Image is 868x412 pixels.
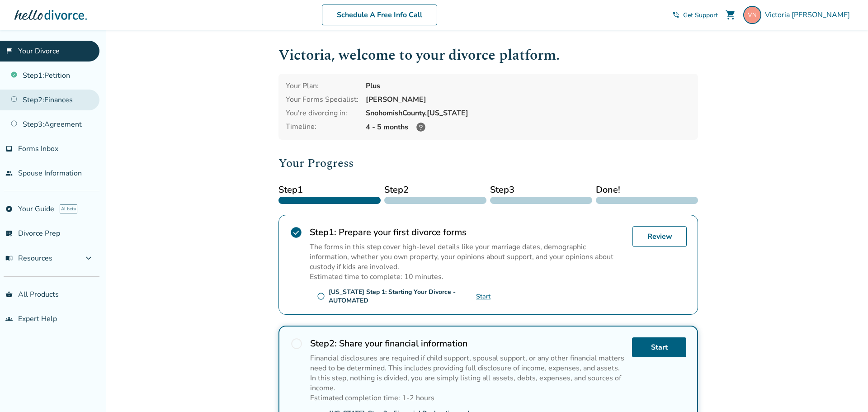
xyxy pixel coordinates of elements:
[5,145,13,152] span: inbox
[286,81,359,91] div: Your Plan:
[310,226,625,238] h2: Prepare your first divorce forms
[490,183,592,197] span: Step 3
[286,122,359,133] div: Timeline:
[310,242,625,272] p: The forms in this step cover high-level details like your marriage dates, demographic information...
[18,144,58,154] span: Forms Inbox
[384,183,486,197] span: Step 2
[596,183,698,197] span: Done!
[5,170,13,177] span: people
[5,315,13,322] span: groups
[366,95,691,104] div: [PERSON_NAME]
[310,373,625,393] p: In this step, nothing is divided, you are simply listing all assets, debts, expenses, and sources...
[317,292,325,300] span: radio_button_unchecked
[310,337,337,350] strong: Step 2 :
[290,337,303,350] span: radio_button_unchecked
[476,292,491,301] a: Start
[672,11,718,19] a: phone_in_talkGet Support
[286,95,359,104] div: Your Forms Specialist:
[290,226,302,239] span: check_circle
[725,9,736,20] span: shopping_cart
[310,272,625,282] p: Estimated time to complete: 10 minutes.
[310,337,625,350] h2: Share your financial information
[632,337,686,357] a: Start
[632,226,687,247] a: Review
[743,6,761,24] img: victoria.spearman.nunes@gmail.com
[5,205,13,213] span: explore
[5,291,13,298] span: shopping_basket
[366,122,691,133] div: 4 - 5 months
[286,108,359,118] div: You're divorcing in:
[278,44,698,66] h1: Victoria , welcome to your divorce platform.
[60,204,77,213] span: AI beta
[366,108,691,118] div: Snohomish County, [US_STATE]
[765,10,854,20] span: Victoria [PERSON_NAME]
[322,5,437,25] a: Schedule A Free Info Call
[310,226,336,238] strong: Step 1 :
[5,255,13,262] span: menu_book
[683,11,718,19] span: Get Support
[310,393,625,403] p: Estimated completion time: 1-2 hours
[329,288,476,305] div: [US_STATE] Step 1: Starting Your Divorce - AUTOMATED
[278,183,381,197] span: Step 1
[278,154,698,172] h2: Your Progress
[366,81,691,91] div: Plus
[310,353,625,373] p: Financial disclosures are required if child support, spousal support, or any other financial matt...
[83,253,94,264] span: expand_more
[5,230,13,237] span: list_alt_check
[5,47,13,55] span: flag_2
[5,253,52,263] span: Resources
[672,11,679,19] span: phone_in_talk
